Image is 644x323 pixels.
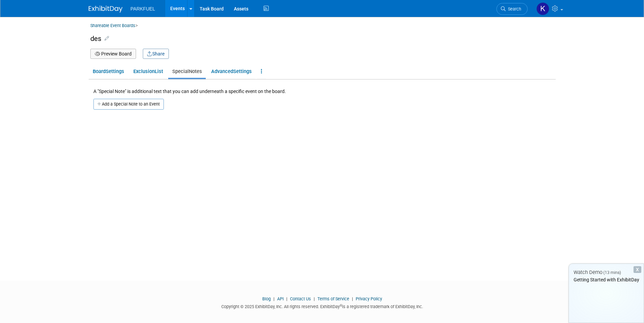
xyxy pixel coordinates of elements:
[350,296,355,301] span: |
[496,3,528,15] a: Search
[168,65,206,78] a: SpecialNotes
[569,269,644,276] div: Watch Demo
[131,6,155,11] span: PARKFUEL
[290,296,311,301] a: Contact Us
[506,6,521,11] span: Search
[93,68,106,74] span: Board
[93,99,164,110] button: Add a Special Note to an Event
[340,304,342,307] sup: ®
[135,23,138,28] span: >
[233,68,252,74] span: Settings
[312,296,316,301] span: |
[536,2,549,15] img: Kanki Ninja
[277,296,284,301] a: API
[634,266,641,273] div: Dismiss
[129,65,167,78] a: ExclusionList
[90,21,135,30] a: Shareable Event Boards
[89,65,128,78] a: BoardSettings
[90,34,101,43] span: des
[155,68,163,74] span: List
[172,68,189,74] span: Special
[569,276,644,283] div: Getting Started with ExhibitDay
[356,296,382,301] a: Privacy Policy
[285,296,289,301] span: |
[272,296,276,301] span: |
[603,270,621,275] span: (13 mins)
[262,296,271,301] a: Blog
[317,296,349,301] a: Terms of Service
[143,49,169,59] button: Share
[90,49,136,59] button: Preview Board
[89,6,123,13] img: ExhibitDay
[93,88,556,95] div: A "Special Note" is additional text that you can add underneath a specific event on the board.
[207,65,256,78] a: AdvancedSettings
